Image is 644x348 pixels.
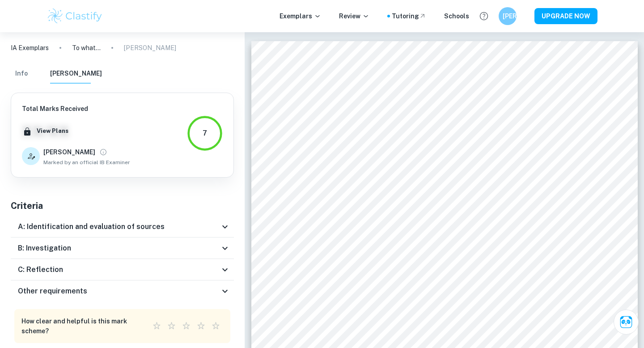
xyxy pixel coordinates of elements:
[499,7,517,25] button: [PERSON_NAME]
[11,238,234,259] div: B: Investigation
[503,11,513,21] h6: [PERSON_NAME]
[18,221,165,232] h6: A: Identification and evaluation of sources
[11,43,49,53] a: IA Exemplars
[476,8,491,24] button: Help and Feedback
[18,243,71,254] h6: B: Investigation
[534,8,597,24] button: UPGRADE NOW
[18,286,87,297] h6: Other requirements
[11,259,234,280] div: C: Reflection
[392,11,426,21] a: Tutoring
[72,43,101,53] p: To what extent did American code-breaking efforts influence the outcome of the Battle of [GEOGRAP...
[124,43,176,53] p: [PERSON_NAME]
[280,11,321,21] p: Exemplars
[11,64,32,84] button: Info
[11,280,234,302] div: Other requirements
[444,11,469,21] a: Schools
[43,158,130,166] span: Marked by an official IB Examiner
[18,264,63,275] h6: C: Reflection
[339,11,369,21] p: Review
[21,316,139,336] h6: How clear and helpful is this mark scheme?
[34,124,71,138] button: View Plans
[50,64,102,84] button: [PERSON_NAME]
[203,128,207,139] div: 7
[47,7,103,25] img: Clastify logo
[22,104,130,114] h6: Total Marks Received
[43,147,95,157] h6: [PERSON_NAME]
[614,310,639,335] button: Ask Clai
[11,199,234,212] h5: Criteria
[97,146,110,158] button: View full profile
[11,216,234,238] div: A: Identification and evaluation of sources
